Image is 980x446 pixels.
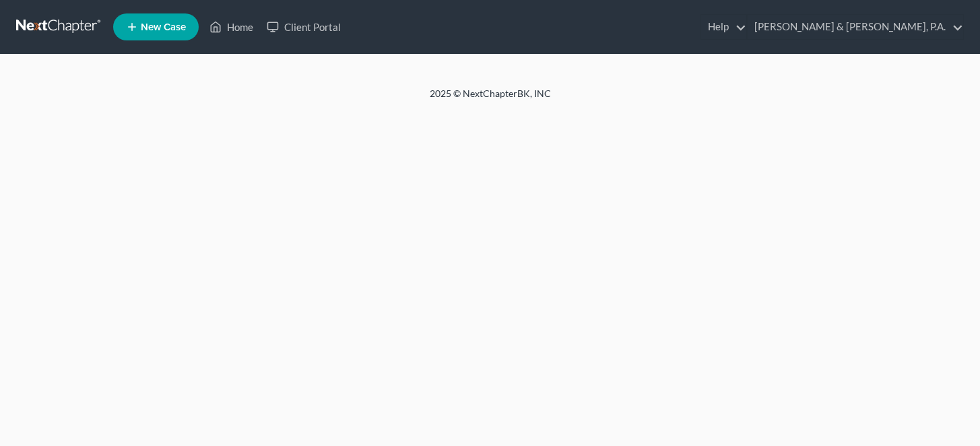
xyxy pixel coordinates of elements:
[748,15,963,39] a: [PERSON_NAME] & [PERSON_NAME], P.A.
[106,87,874,111] div: 2025 © NextChapterBK, INC
[203,15,260,39] a: Home
[701,15,746,39] a: Help
[113,13,199,40] new-legal-case-button: New Case
[260,15,348,39] a: Client Portal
